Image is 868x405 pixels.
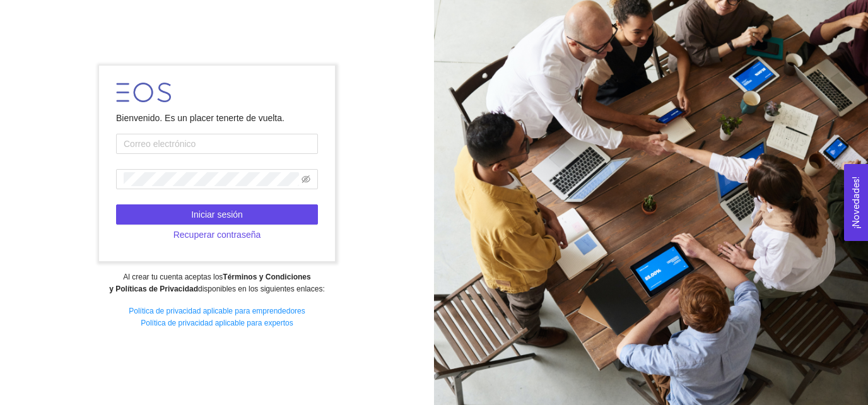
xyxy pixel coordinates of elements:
[173,228,261,242] span: Recuperar contraseña
[8,271,425,295] div: Al crear tu cuenta aceptas los disponibles en los siguientes enlaces:
[844,164,868,241] button: Open Feedback Widget
[129,307,305,315] a: Política de privacidad aplicable para emprendedores
[109,273,310,293] strong: Términos y Condiciones y Políticas de Privacidad
[116,83,171,102] img: LOGO
[116,204,318,225] button: Iniciar sesión
[116,111,318,125] div: Bienvenido. Es un placer tenerte de vuelta.
[116,225,318,245] button: Recuperar contraseña
[116,134,318,154] input: Correo electrónico
[141,319,293,327] a: Política de privacidad aplicable para expertos
[191,208,243,221] span: Iniciar sesión
[302,175,310,184] span: eye-invisible
[116,230,318,240] a: Recuperar contraseña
